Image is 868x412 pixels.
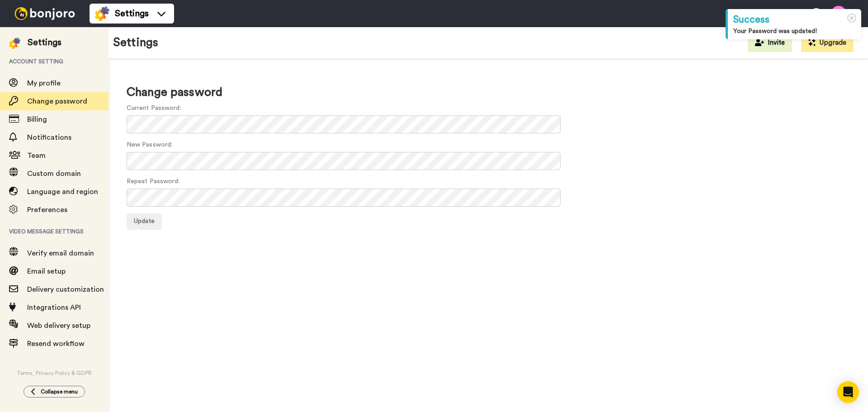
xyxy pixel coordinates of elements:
h1: Change password [127,86,850,99]
span: Verify email domain [27,250,94,257]
span: Preferences [27,206,67,213]
span: Collapse menu [41,388,78,395]
span: Email setup [27,268,66,275]
span: Billing [27,116,47,123]
span: Integrations API [27,304,81,311]
button: Update [127,213,162,230]
span: Language and region [27,188,98,195]
span: Notifications [27,134,71,141]
label: Current Password: [127,104,181,113]
span: Team [27,152,46,159]
span: Delivery customization [27,286,104,293]
span: Update [134,218,155,224]
label: New Password: [127,140,172,150]
h1: Settings [113,36,158,49]
span: Change password [27,98,87,105]
span: Settings [115,7,149,20]
div: Open Intercom Messenger [837,381,859,403]
span: My profile [27,80,61,87]
div: Settings [28,36,61,49]
button: Collapse menu [24,386,85,398]
span: Web delivery setup [27,322,90,329]
span: Custom domain [27,170,81,177]
span: Resend workflow [27,340,85,347]
img: bj-logo-header-white.svg [11,7,79,20]
img: settings-colored.svg [9,38,20,49]
img: settings-colored.svg [95,6,109,21]
label: Repeat Password: [127,177,179,186]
